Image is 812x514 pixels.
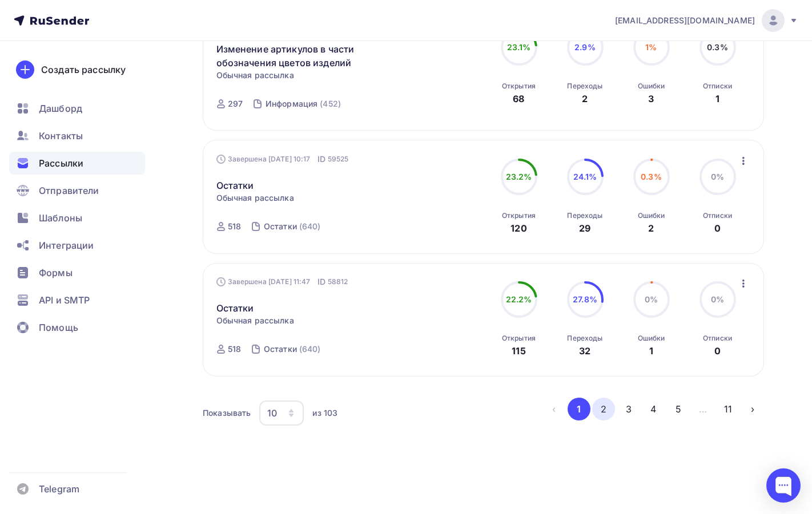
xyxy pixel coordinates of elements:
[573,172,597,181] span: 24.1%
[567,82,602,91] div: Переходы
[645,42,657,52] span: 1%
[573,294,597,304] span: 27.8%
[39,293,90,307] span: API и SMTP
[592,398,615,420] button: Go to page 2
[299,221,321,232] div: (640)
[203,407,251,419] div: Показывать
[39,211,82,225] span: Шаблоны
[39,238,94,252] span: Интеграции
[39,102,82,115] span: Дашборд
[714,221,721,235] div: 0
[320,98,341,110] div: (452)
[39,156,83,170] span: Рассылки
[267,406,277,420] div: 10
[542,398,764,420] ul: Pagination
[513,92,524,106] div: 68
[615,15,755,26] span: [EMAIL_ADDRESS][DOMAIN_NAME]
[39,184,99,197] span: Отправители
[506,172,532,181] span: 23.2%
[741,398,764,420] button: Go to next page
[216,70,294,81] span: Обычная рассылка
[216,179,254,192] a: Остатки
[574,42,596,52] span: 2.9%
[510,221,526,235] div: 120
[9,261,145,284] a: Формы
[9,97,145,120] a: Дашборд
[216,301,254,315] a: Остатки
[228,221,241,232] div: 518
[263,217,322,236] a: Остатки (640)
[9,152,145,175] a: Рассылки
[9,207,145,229] a: Шаблоны
[264,221,297,232] div: Остатки
[39,266,73,280] span: Формы
[266,98,317,110] div: Информация
[264,95,342,113] a: Информация (452)
[638,334,665,343] div: Ошибки
[39,321,78,334] span: Помощь
[9,124,145,147] a: Контакты
[579,344,590,358] div: 32
[502,82,536,91] div: Открытия
[648,221,654,235] div: 2
[299,343,321,355] div: (640)
[717,398,739,420] button: Go to page 11
[39,482,79,496] span: Telegram
[582,92,588,106] div: 2
[259,400,304,426] button: 10
[328,153,349,165] span: 59525
[579,221,590,235] div: 29
[715,92,719,106] div: 1
[264,343,297,355] div: Остатки
[502,334,536,343] div: Открытия
[711,172,724,181] span: 0%
[228,98,243,110] div: 297
[512,344,525,358] div: 115
[312,407,337,419] div: из 103
[703,82,732,91] div: Отписки
[642,398,665,420] button: Go to page 4
[667,398,690,420] button: Go to page 5
[216,315,294,326] span: Обычная рассылка
[648,92,654,106] div: 3
[638,82,665,91] div: Ошибки
[216,276,348,288] div: Завершена [DATE] 11:47
[228,343,241,355] div: 518
[568,398,590,420] button: Go to page 1
[502,211,536,220] div: Открытия
[263,340,322,358] a: Остатки (640)
[39,129,83,143] span: Контакты
[649,344,653,358] div: 1
[707,42,728,52] span: 0.3%
[41,63,126,76] div: Создать рассылку
[317,153,325,165] span: ID
[567,211,602,220] div: Переходы
[641,172,662,181] span: 0.3%
[507,42,531,52] span: 23.1%
[638,211,665,220] div: Ошибки
[567,334,602,343] div: Переходы
[506,294,532,304] span: 22.2%
[714,344,721,358] div: 0
[216,153,349,165] div: Завершена [DATE] 10:17
[703,211,732,220] div: Отписки
[9,179,145,202] a: Отправители
[317,276,325,288] span: ID
[328,276,348,288] span: 58812
[216,42,412,70] a: Изменение артикулов в части обозначения цветов изделий
[703,334,732,343] div: Отписки
[617,398,640,420] button: Go to page 3
[615,9,798,32] a: [EMAIL_ADDRESS][DOMAIN_NAME]
[645,294,658,304] span: 0%
[711,294,724,304] span: 0%
[216,192,294,204] span: Обычная рассылка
